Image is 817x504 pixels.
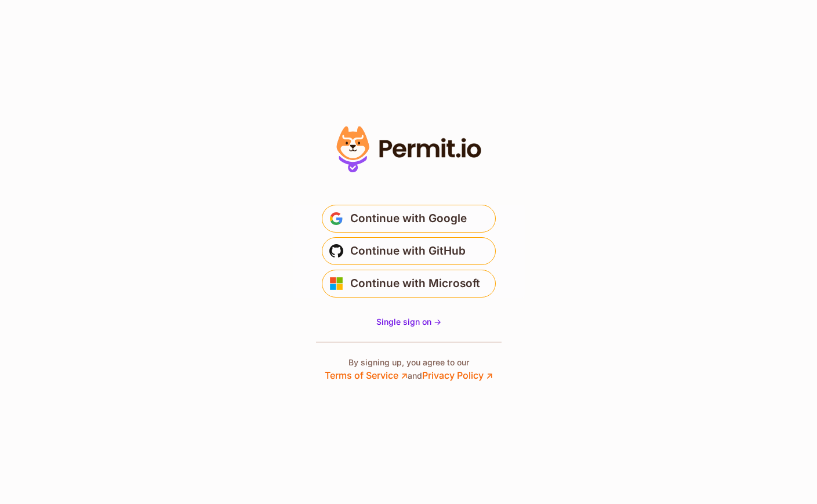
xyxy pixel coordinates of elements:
button: Continue with Microsoft [322,270,496,298]
a: Single sign on -> [376,316,441,328]
p: By signing up, you agree to our and [325,357,493,382]
a: Privacy Policy ↗ [422,369,493,381]
span: Continue with Google [350,209,467,228]
a: Terms of Service ↗ [325,369,408,381]
span: Continue with Microsoft [350,274,480,293]
span: Continue with GitHub [350,242,466,260]
span: Single sign on -> [376,317,441,327]
button: Continue with GitHub [322,237,496,265]
button: Continue with Google [322,205,496,233]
